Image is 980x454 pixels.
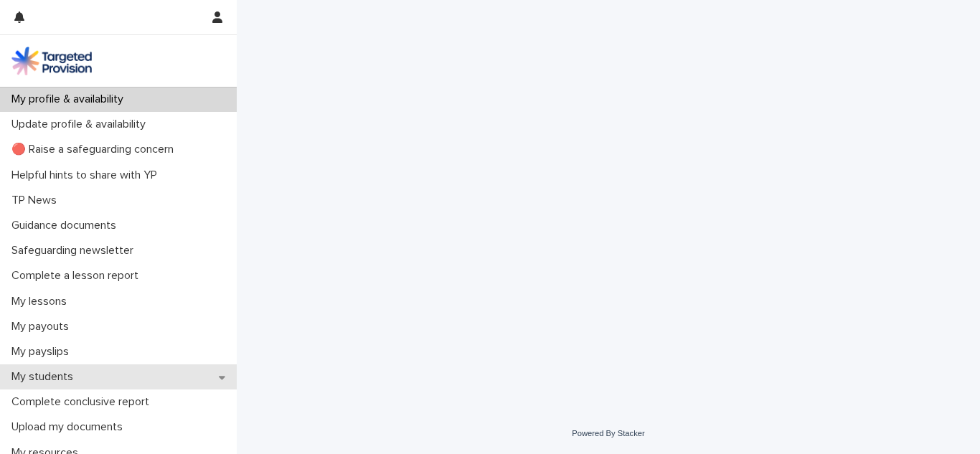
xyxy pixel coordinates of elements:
p: Guidance documents [6,219,128,232]
img: M5nRWzHhSzIhMunXDL62 [11,47,92,75]
p: My profile & availability [6,93,135,106]
p: My lessons [6,295,78,308]
p: Helpful hints to share with YP [6,169,169,182]
p: My payouts [6,320,80,334]
p: My students [6,370,85,384]
p: 🔴 Raise a safeguarding concern [6,143,185,156]
p: Update profile & availability [6,118,157,131]
p: TP News [6,194,68,207]
p: Complete conclusive report [6,395,161,409]
p: Upload my documents [6,420,134,434]
a: Powered By Stacker [572,429,644,438]
p: My payslips [6,345,80,359]
p: Complete a lesson report [6,269,150,283]
p: Safeguarding newsletter [6,244,145,257]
